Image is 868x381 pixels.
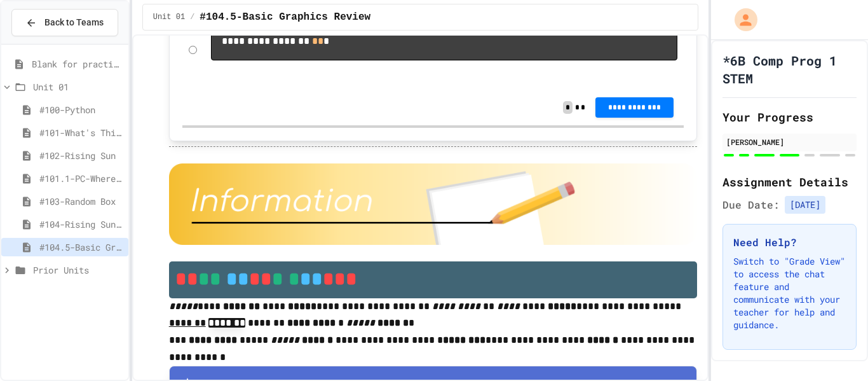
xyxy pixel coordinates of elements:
span: #101.1-PC-Where am I? [39,172,123,185]
span: #104.5-Basic Graphics Review [200,10,370,25]
div: My Account [721,5,761,34]
span: Back to Teams [44,16,104,29]
div: [PERSON_NAME] [726,136,853,148]
span: #102-Rising Sun [39,149,123,162]
span: Due Date: [722,197,780,212]
span: / [190,12,194,22]
span: #101-What's This ?? [39,126,123,139]
h2: Your Progress [722,108,857,126]
p: Switch to "Grade View" to access the chat feature and communicate with your teacher for help and ... [733,255,846,331]
h1: *6B Comp Prog 1 STEM [722,52,857,87]
button: Back to Teams [11,9,118,36]
h2: Assignment Details [722,173,857,191]
span: #103-Random Box [39,195,123,208]
span: #100-Python [39,103,123,116]
span: Prior Units [33,263,123,277]
span: #104-Rising Sun Plus [39,218,123,231]
span: Blank for practice [32,57,123,71]
span: #104.5-Basic Graphics Review [39,240,123,254]
span: Unit 01 [153,12,185,22]
h3: Need Help? [733,235,846,250]
span: [DATE] [785,196,825,214]
span: Unit 01 [33,80,123,94]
